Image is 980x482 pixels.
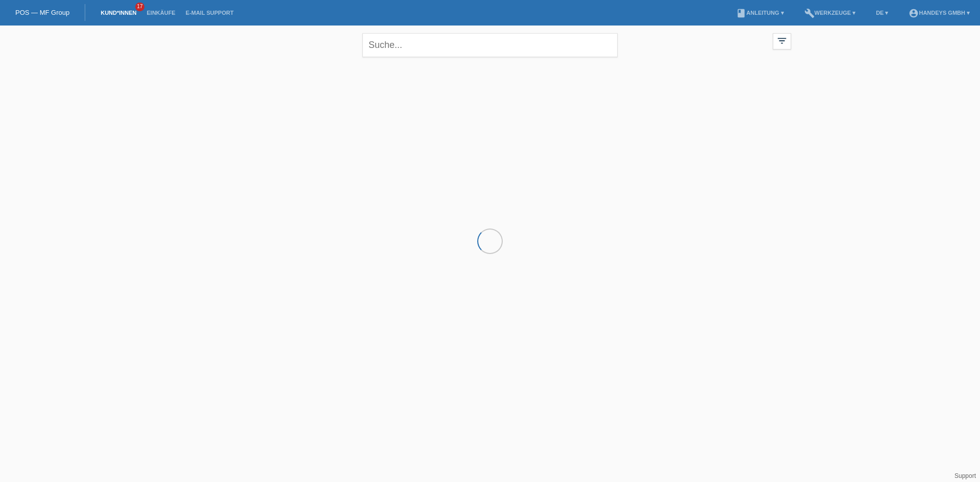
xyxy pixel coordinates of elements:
[954,472,976,479] a: Support
[141,10,180,16] a: Einkäufe
[15,9,69,16] a: POS — MF Group
[736,8,746,18] i: book
[731,10,789,16] a: bookAnleitung ▾
[871,10,893,16] a: DE ▾
[362,33,618,57] input: Suche...
[95,10,141,16] a: Kund*innen
[903,10,975,16] a: account_circleHandeys GmbH ▾
[909,8,919,18] i: account_circle
[799,10,861,16] a: buildWerkzeuge ▾
[804,8,815,18] i: build
[135,3,144,11] span: 17
[776,35,788,46] i: filter_list
[181,10,239,16] a: E-Mail Support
